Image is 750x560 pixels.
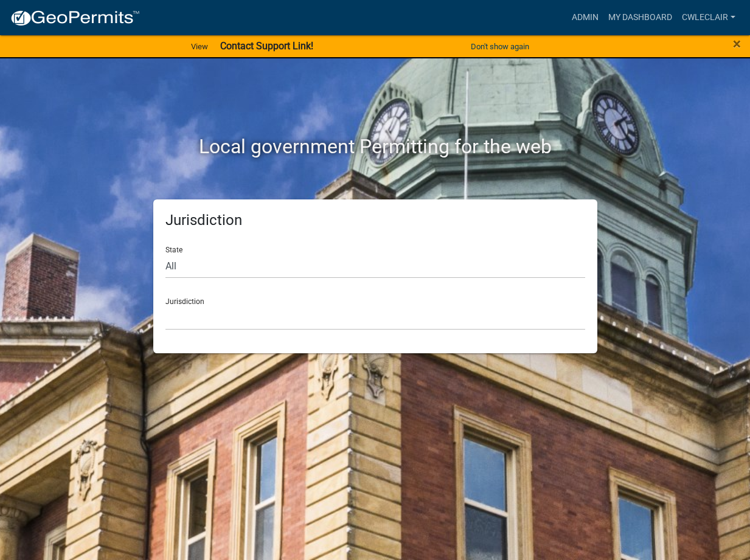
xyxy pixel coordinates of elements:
[220,40,313,52] strong: Contact Support Link!
[677,6,740,29] a: cwleclair
[603,6,677,29] a: My Dashboard
[567,6,603,29] a: Admin
[38,135,713,158] h2: Local government Permitting for the web
[186,36,213,57] a: View
[466,36,534,57] button: Don't show again
[165,212,585,229] h5: Jurisdiction
[733,36,741,51] button: Close
[733,35,741,52] span: ×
